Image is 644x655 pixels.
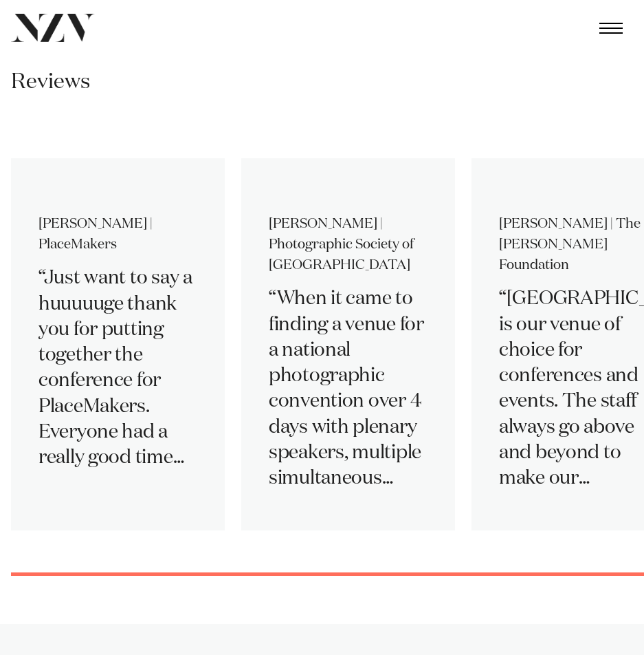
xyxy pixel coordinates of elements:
cite: [PERSON_NAME] | PlaceMakers [38,213,197,255]
h2: Reviews [11,68,90,96]
p: When it came to finding a venue for a national photographic convention over 4 days with plenary s... [269,286,428,491]
cite: [PERSON_NAME] | Photographic Society of [GEOGRAPHIC_DATA] [269,213,428,275]
swiper-slide: 2 / 3 [241,124,455,530]
p: Just want to say a huuuuuge thank you for putting together the conference for PlaceMakers. Everyo... [38,266,197,471]
swiper-slide: 1 / 3 [11,124,225,530]
img: nzv-logo.png [11,14,95,42]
